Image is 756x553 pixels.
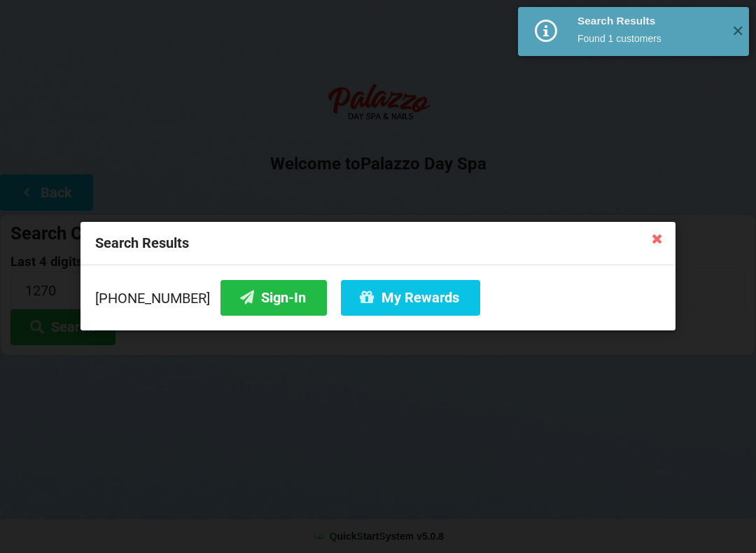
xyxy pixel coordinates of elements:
div: [PHONE_NUMBER] [95,280,661,316]
div: Search Results [577,14,721,28]
div: Search Results [80,222,675,265]
div: Found 1 customers [577,31,721,45]
button: My Rewards [341,280,480,316]
button: Sign-In [220,280,327,316]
